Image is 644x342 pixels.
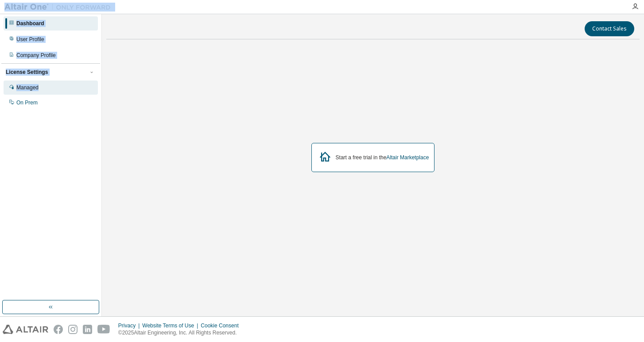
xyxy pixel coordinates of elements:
[386,154,429,161] a: Altair Marketplace
[3,325,48,334] img: altair_logo.svg
[4,3,115,12] img: Altair One
[68,325,78,334] img: instagram.svg
[16,36,44,43] div: User Profile
[201,322,244,329] div: Cookie Consent
[142,322,201,329] div: Website Terms of Use
[16,99,38,106] div: On Prem
[83,325,92,334] img: linkedin.svg
[118,329,244,337] p: © 2025 Altair Engineering, Inc. All Rights Reserved.
[336,154,429,161] div: Start a free trial in the
[585,21,634,36] button: Contact Sales
[16,84,39,91] div: Managed
[16,20,44,27] div: Dashboard
[118,322,142,329] div: Privacy
[16,52,56,59] div: Company Profile
[97,325,110,334] img: youtube.svg
[54,325,63,334] img: facebook.svg
[6,69,48,76] div: License Settings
